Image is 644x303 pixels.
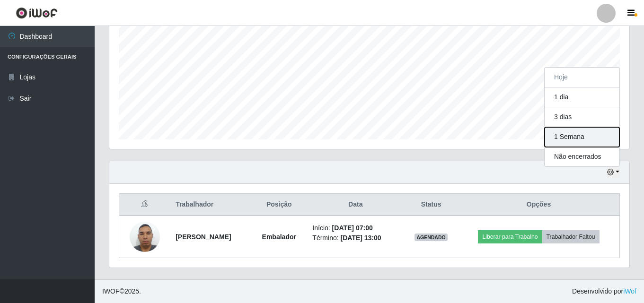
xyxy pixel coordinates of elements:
button: 1 dia [545,87,619,107]
th: Status [404,194,458,216]
a: iWof [623,287,636,295]
th: Trabalhador [170,194,251,216]
button: Liberar para Trabalho [478,230,542,243]
button: Não encerrados [545,147,619,166]
li: Término: [312,233,398,243]
strong: Embalador [262,233,296,241]
th: Posição [251,194,307,216]
span: AGENDADO [415,234,448,241]
button: Trabalhador Faltou [542,230,600,243]
time: [DATE] 07:00 [332,224,373,232]
span: Desenvolvido por [572,286,636,296]
li: Início: [312,223,398,233]
time: [DATE] 13:00 [340,234,381,242]
img: 1677672265304.jpeg [130,216,160,257]
span: IWOF [102,287,120,295]
button: 1 Semana [545,127,619,147]
img: CoreUI Logo [16,7,58,19]
strong: [PERSON_NAME] [176,233,231,241]
button: Hoje [545,68,619,87]
th: Opções [458,194,619,216]
button: 3 dias [545,107,619,127]
th: Data [307,194,404,216]
span: © 2025 . [102,286,141,296]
